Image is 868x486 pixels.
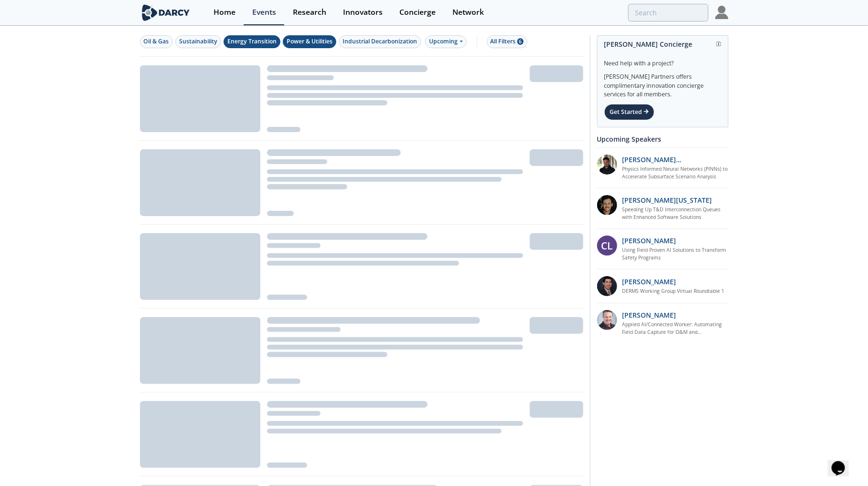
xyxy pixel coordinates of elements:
[604,104,654,120] div: Get Started
[227,37,277,46] div: Energy Transition
[224,35,280,48] button: Energy Transition
[604,52,721,68] div: Need help with a project?
[597,236,617,256] div: CL
[622,195,712,205] p: [PERSON_NAME][US_STATE]
[828,448,858,476] iframe: chat widget
[144,37,169,46] div: Oil & Gas
[252,9,276,16] div: Events
[425,35,467,48] div: Upcoming
[343,9,383,16] div: Innovators
[452,9,484,16] div: Network
[487,35,527,48] button: All Filters 6
[622,155,729,165] p: [PERSON_NAME] [PERSON_NAME]
[622,310,676,320] p: [PERSON_NAME]
[597,310,617,330] img: 257d1208-f7de-4aa6-9675-f79dcebd2004
[716,41,721,47] img: information.svg
[140,35,173,48] button: Oil & Gas
[628,4,708,21] input: Advanced Search
[715,6,729,19] img: Profile
[597,131,729,147] div: Upcoming Speakers
[343,37,418,46] div: Industrial Decarbonization
[622,277,676,287] p: [PERSON_NAME]
[622,247,729,262] a: Using Field Proven AI Solutions to Transform Safety Programs
[604,68,721,99] div: [PERSON_NAME] Partners offers complimentary innovation concierge services for all members.
[293,9,326,16] div: Research
[179,37,217,46] div: Sustainability
[622,236,676,246] p: [PERSON_NAME]
[517,38,524,45] span: 6
[140,4,192,21] img: logo-wide.svg
[491,37,524,46] div: All Filters
[214,9,236,16] div: Home
[175,35,221,48] button: Sustainability
[622,288,724,295] a: DERMS Working Group Virtual Roundtable 1
[339,35,421,48] button: Industrial Decarbonization
[597,195,617,215] img: 1b183925-147f-4a47-82c9-16eeeed5003c
[622,206,729,221] a: Speeding Up T&D Interconnection Queues with Enhanced Software Solutions
[283,35,336,48] button: Power & Utilities
[399,9,436,16] div: Concierge
[597,276,617,296] img: 47e0ea7c-5f2f-49e4-bf12-0fca942f69fc
[597,155,617,175] img: 20112e9a-1f67-404a-878c-a26f1c79f5da
[622,321,729,336] a: Applied AI/Connected Worker: Automating Field Data Capture for O&M and Construction
[622,165,729,181] a: Physics Informed Neural Networks (PINNs) to Accelerate Subsurface Scenario Analysis
[604,36,721,52] div: [PERSON_NAME] Concierge
[287,37,332,46] div: Power & Utilities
